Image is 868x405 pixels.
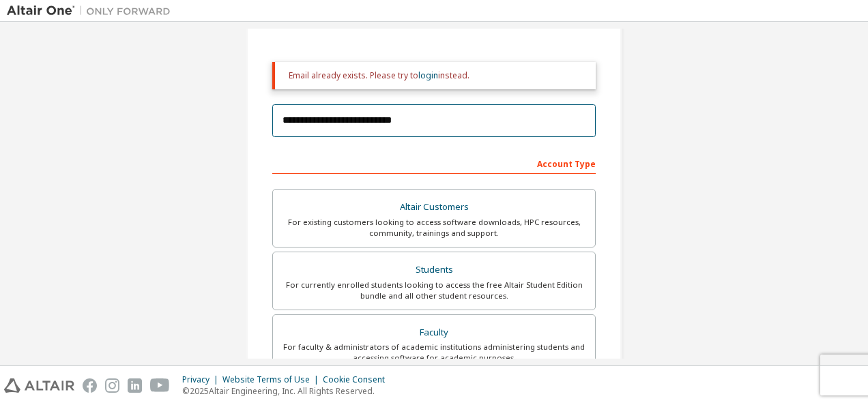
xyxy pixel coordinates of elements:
div: Email already exists. Please try to instead. [289,70,585,81]
div: For existing customers looking to access software downloads, HPC resources, community, trainings ... [281,217,587,239]
div: For faculty & administrators of academic institutions administering students and accessing softwa... [281,342,587,363]
div: Students [281,260,587,280]
div: Privacy [182,374,222,385]
img: youtube.svg [150,378,170,393]
img: instagram.svg [105,378,119,393]
div: Altair Customers [281,198,587,217]
div: Cookie Consent [323,374,393,385]
div: For currently enrolled students looking to access the free Altair Student Edition bundle and all ... [281,280,587,301]
img: linkedin.svg [128,378,142,393]
div: Faculty [281,323,587,342]
a: login [418,70,438,81]
img: altair_logo.svg [4,378,74,393]
img: facebook.svg [83,378,97,393]
div: Account Type [272,152,596,174]
p: © 2025 Altair Engineering, Inc. All Rights Reserved. [182,385,393,397]
div: Website Terms of Use [222,374,323,385]
img: Altair One [7,4,177,18]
